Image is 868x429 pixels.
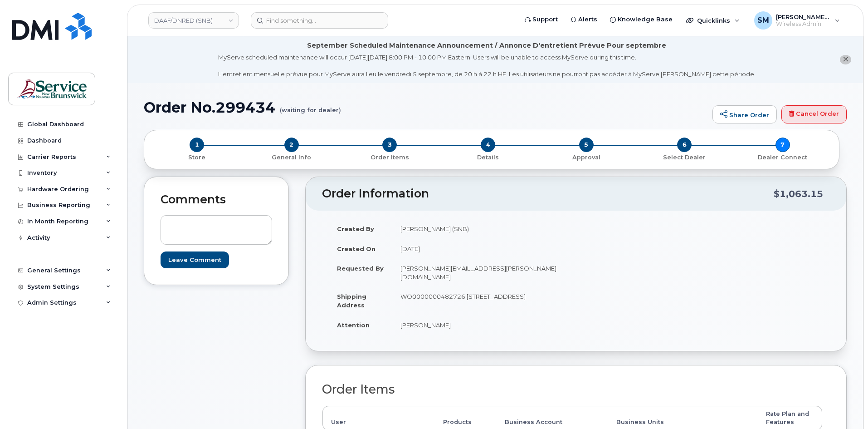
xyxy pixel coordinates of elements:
span: 5 [579,138,594,152]
h2: Order Items [322,383,823,396]
div: September Scheduled Maintenance Announcement / Annonce D'entretient Prévue Pour septembre [307,41,666,50]
p: Details [443,153,534,162]
td: [PERSON_NAME] (SNB) [392,219,569,239]
div: $1,063.15 [774,185,823,202]
a: 4 Details [439,152,537,162]
span: 2 [284,138,299,152]
a: Share Order [712,105,777,123]
span: 6 [677,138,692,152]
td: [PERSON_NAME] [392,315,569,335]
a: 1 Store [151,152,243,162]
strong: Created By [337,225,374,232]
a: 2 General Info [243,152,341,162]
input: Leave Comment [161,251,229,268]
h2: Comments [161,193,272,206]
h2: Order Information [322,187,774,200]
span: 4 [481,138,495,152]
a: 5 Approval [537,152,635,162]
strong: Attention [337,321,370,329]
a: 6 Select Dealer [635,152,734,162]
strong: Requested By [337,265,384,272]
span: 3 [382,138,397,152]
p: Select Dealer [639,153,730,162]
p: Store [155,153,239,162]
small: (waiting for dealer) [280,99,341,113]
button: close notification [840,55,851,64]
strong: Shipping Address [337,293,366,309]
p: General Info [246,153,337,162]
a: 3 Order Items [341,152,439,162]
td: WO0000000482726 [STREET_ADDRESS] [392,286,569,315]
strong: Created On [337,245,375,252]
span: 1 [190,138,204,152]
td: [DATE] [392,239,569,259]
div: MyServe scheduled maintenance will occur [DATE][DATE] 8:00 PM - 10:00 PM Eastern. Users will be u... [218,53,756,79]
h1: Order No.299434 [144,99,708,115]
p: Approval [541,153,632,162]
td: [PERSON_NAME][EMAIL_ADDRESS][PERSON_NAME][DOMAIN_NAME] [392,258,569,286]
a: Cancel Order [781,105,847,123]
p: Order Items [344,153,435,162]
